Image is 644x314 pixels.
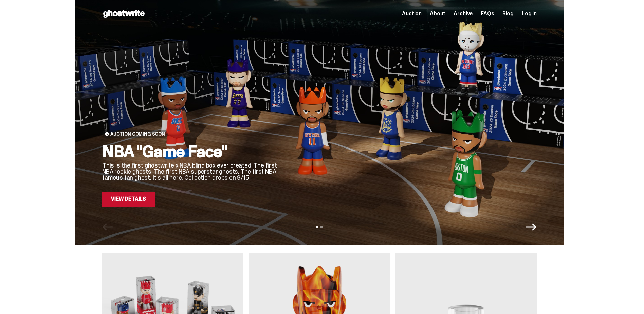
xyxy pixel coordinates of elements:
[430,11,445,16] a: About
[102,192,155,207] a: View Details
[481,11,494,16] a: FAQs
[454,11,473,16] a: Archive
[316,226,318,228] button: View slide 1
[522,11,537,16] a: Log in
[402,11,422,16] a: Auction
[102,162,279,181] p: This is the first ghostwrite x NBA blind box ever created. The first NBA rookie ghosts. The first...
[526,222,537,232] button: Next
[320,226,323,228] button: View slide 2
[102,143,279,160] h2: NBA "Game Face"
[110,131,165,137] span: Auction Coming Soon
[502,11,514,16] a: Blog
